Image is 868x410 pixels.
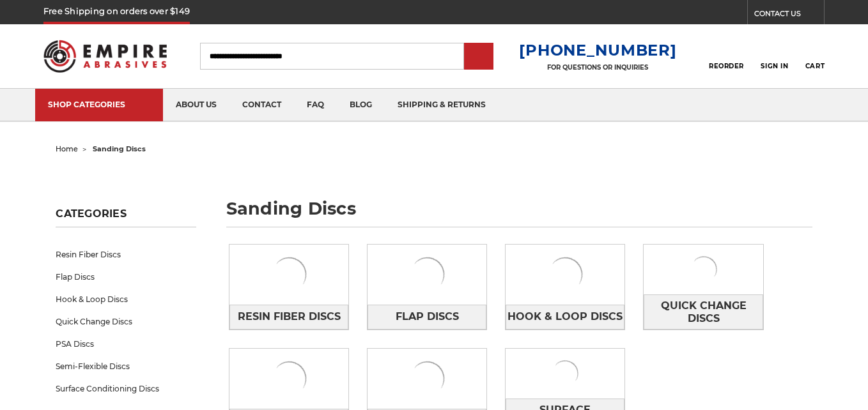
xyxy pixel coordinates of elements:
a: home [56,144,78,153]
a: shipping & returns [385,89,499,121]
a: Quick Change Discs [56,310,196,333]
img: Flap Discs [398,245,458,305]
span: Sign In [761,62,788,70]
span: Hook & Loop Discs [508,306,623,328]
a: Resin Fiber Discs [229,305,348,330]
span: Quick Change Discs [644,295,762,330]
a: [PHONE_NUMBER] [519,41,676,59]
p: FOR QUESTIONS OR INQUIRIES [519,63,676,72]
img: Quick Change Discs [679,245,729,294]
a: Cart [805,42,825,70]
img: Empire Abrasives [43,32,167,80]
a: Flap Discs [56,266,196,288]
h5: Categories [56,208,196,227]
span: sanding discs [93,144,146,153]
img: Resin Fiber Discs [260,245,320,305]
input: Submit [466,44,492,70]
a: CONTACT US [754,6,824,24]
a: SHOP CATEGORIES [35,89,163,121]
a: Hook & Loop Discs [506,305,624,330]
h1: sanding discs [226,200,812,227]
a: about us [163,89,229,121]
a: Semi-Flexible Discs [56,355,196,377]
span: Flap Discs [396,306,459,328]
a: PSA Discs [56,333,196,355]
span: Reorder [709,62,744,70]
span: Resin Fiber Discs [238,306,341,328]
div: SHOP CATEGORIES [48,100,150,109]
a: Resin Fiber Discs [56,243,196,266]
a: Flap Discs [368,305,486,330]
a: faq [294,89,337,121]
img: PSA Discs [260,349,320,409]
span: Cart [805,62,825,70]
a: blog [337,89,385,121]
a: contact [229,89,294,121]
a: Reorder [709,42,744,70]
img: Surface Conditioning Discs [540,349,590,399]
img: Semi-Flexible Discs [398,349,458,409]
a: Surface Conditioning Discs [56,377,196,400]
a: Quick Change Discs [644,294,763,330]
img: Hook & Loop Discs [536,245,596,305]
a: Hook & Loop Discs [56,288,196,310]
